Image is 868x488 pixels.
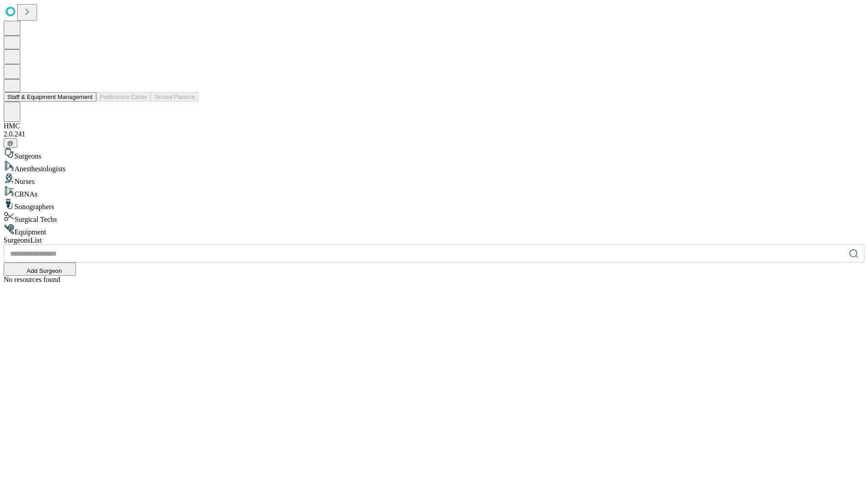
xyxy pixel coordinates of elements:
[4,263,76,276] button: Add Surgeon
[4,92,96,102] button: Staff & Equipment Management
[4,198,864,211] div: Sonographers
[4,122,864,130] div: HMC
[4,130,864,138] div: 2.0.241
[4,236,864,244] div: Surgeons List
[27,267,62,274] span: Add Surgeon
[4,276,864,284] div: No resources found
[4,211,864,224] div: Surgical Techs
[4,173,864,186] div: Nurses
[4,138,17,148] button: @
[4,186,864,198] div: CRNAs
[4,160,864,173] div: Anesthesiologists
[96,92,151,102] button: Preference Cards
[4,224,864,236] div: Equipment
[151,92,198,102] button: Tenant Params
[7,140,14,146] span: @
[4,148,864,160] div: Surgeons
